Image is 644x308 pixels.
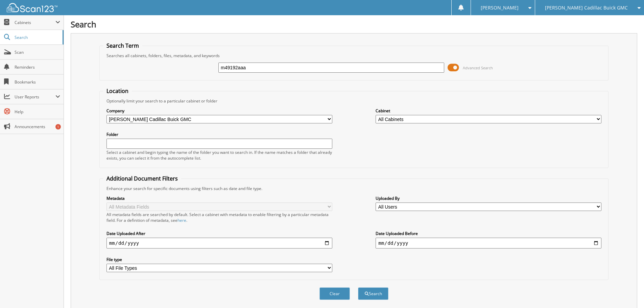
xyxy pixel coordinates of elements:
[15,64,60,70] span: Reminders
[358,287,388,300] button: Search
[15,79,60,85] span: Bookmarks
[177,217,186,223] a: here
[55,124,61,129] div: 1
[103,87,132,95] legend: Location
[106,257,332,262] label: File type
[106,195,332,201] label: Metadata
[106,238,332,248] input: start
[15,109,60,115] span: Help
[71,19,637,30] h1: Search
[15,49,60,55] span: Scan
[319,287,350,300] button: Clear
[103,53,605,58] div: Searches all cabinets, folders, files, metadata, and keywords
[15,20,55,25] span: Cabinets
[103,186,605,191] div: Enhance your search for specific documents using filters such as date and file type.
[376,108,601,114] label: Cabinet
[103,98,605,104] div: Optionally limit your search to a particular cabinet or folder
[103,42,142,49] legend: Search Term
[15,124,60,129] span: Announcements
[481,6,519,10] span: [PERSON_NAME]
[376,231,601,236] label: Date Uploaded Before
[463,65,493,70] span: Advanced Search
[106,212,332,223] div: All metadata fields are searched by default. Select a cabinet with metadata to enable filtering b...
[106,132,332,137] label: Folder
[376,195,601,201] label: Uploaded By
[376,238,601,248] input: end
[15,34,59,40] span: Search
[545,6,628,10] span: [PERSON_NAME] Cadillac Buick GMC
[15,94,55,100] span: User Reports
[106,231,332,236] label: Date Uploaded After
[7,3,57,12] img: scan123-logo-white.svg
[106,149,332,161] div: Select a cabinet and begin typing the name of the folder you want to search in. If the name match...
[103,175,181,182] legend: Additional Document Filters
[106,108,332,114] label: Company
